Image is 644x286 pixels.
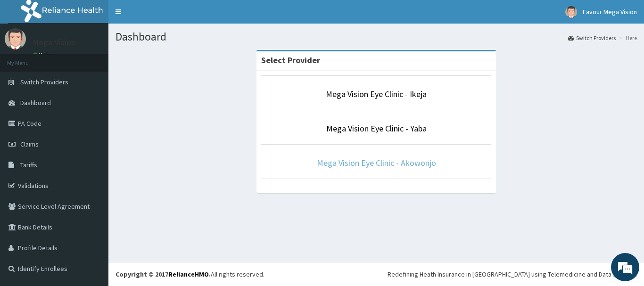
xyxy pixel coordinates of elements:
strong: Select Provider [261,55,320,65]
a: RelianceHMO [168,270,209,278]
span: Claims [20,140,39,148]
span: Tariffs [20,161,37,169]
div: Redefining Heath Insurance in [GEOGRAPHIC_DATA] using Telemedicine and Data Science! [388,270,637,279]
p: Mega Vision [33,38,76,47]
footer: All rights reserved. [108,262,644,286]
a: Switch Providers [568,34,616,42]
a: Mega Vision Eye Clinic - Ikeja [326,89,427,99]
span: Dashboard [20,98,51,107]
span: Favour Mega Vision [583,8,637,16]
a: Mega Vision Eye Clinic - Akowonjo [317,157,436,168]
span: Switch Providers [20,78,68,86]
img: User Image [5,28,26,49]
li: Here [617,34,637,42]
strong: Copyright © 2017 . [116,270,211,278]
h1: Dashboard [116,31,637,43]
img: User Image [565,6,577,18]
a: Mega Vision Eye Clinic - Yaba [326,123,427,134]
a: Online [33,51,56,58]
